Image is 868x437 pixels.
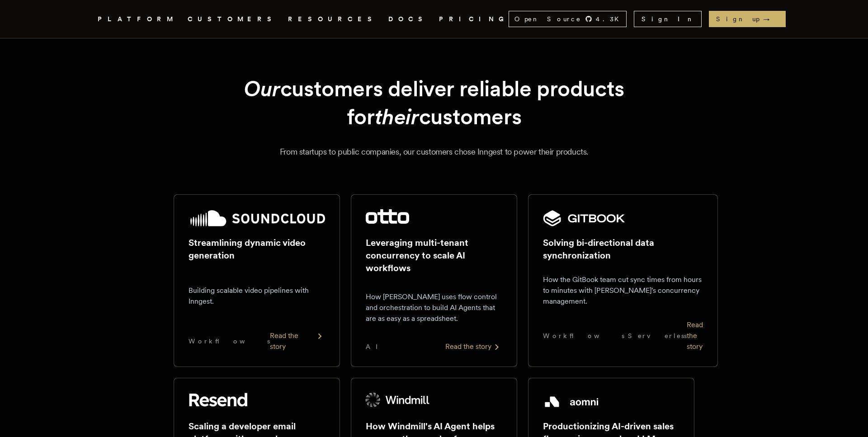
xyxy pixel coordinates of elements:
[366,209,409,224] img: Otto
[366,236,502,274] h2: Leveraging multi-tenant concurrency to scale AI workflows
[543,209,625,227] img: GitBook
[188,14,277,25] a: CUSTOMERS
[543,393,600,411] img: Aomni
[528,194,694,367] a: GitBook logoSolving bi-directional data synchronizationHow the GitBook team cut sync times from h...
[108,146,759,158] p: From startups to public companies, our customers chose Inngest to power their products.
[244,75,280,102] em: Our
[596,14,624,23] span: 4.3 K
[189,393,247,407] img: Resend
[375,103,419,130] em: their
[270,330,325,352] div: Read the story
[439,14,509,25] a: PRICING
[709,11,786,27] a: Sign up
[366,393,430,407] img: Windmill
[195,75,673,131] h1: customers deliver reliable products for customers
[189,337,270,346] span: Workflows
[288,14,377,25] button: RESOURCES
[543,236,703,262] h2: Solving bi-directional data synchronization
[687,320,703,352] div: Read the story
[366,291,502,324] p: How [PERSON_NAME] uses flow control and orchestration to build AI Agents that are as easy as a sp...
[174,194,340,367] a: SoundCloud logoStreamlining dynamic video generationBuilding scalable video pipelines with Innges...
[98,14,177,25] button: PLATFORM
[388,14,428,25] a: DOCS
[189,209,325,227] img: SoundCloud
[189,285,325,307] p: Building scalable video pipelines with Inngest.
[445,341,502,352] div: Read the story
[634,11,702,27] a: Sign In
[628,331,687,340] span: Serverless
[351,194,517,367] a: Otto logoLeveraging multi-tenant concurrency to scale AI workflowsHow [PERSON_NAME] uses flow con...
[366,342,386,351] span: AI
[189,236,325,262] h2: Streamlining dynamic video generation
[543,331,624,340] span: Workflows
[763,14,778,23] span: →
[514,14,581,23] span: Open Source
[543,274,703,307] p: How the GitBook team cut sync times from hours to minutes with [PERSON_NAME]'s concurrency manage...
